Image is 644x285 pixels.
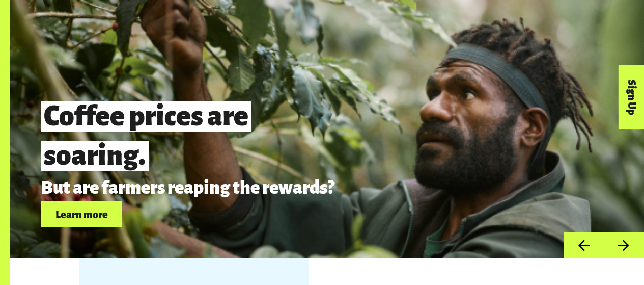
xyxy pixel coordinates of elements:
button: Previous [564,232,604,258]
p: But are farmers reaping the rewards? [41,178,516,198]
span: Coffee prices are soaring. [41,101,251,171]
a: Learn more [41,201,122,227]
button: Next [604,232,644,258]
